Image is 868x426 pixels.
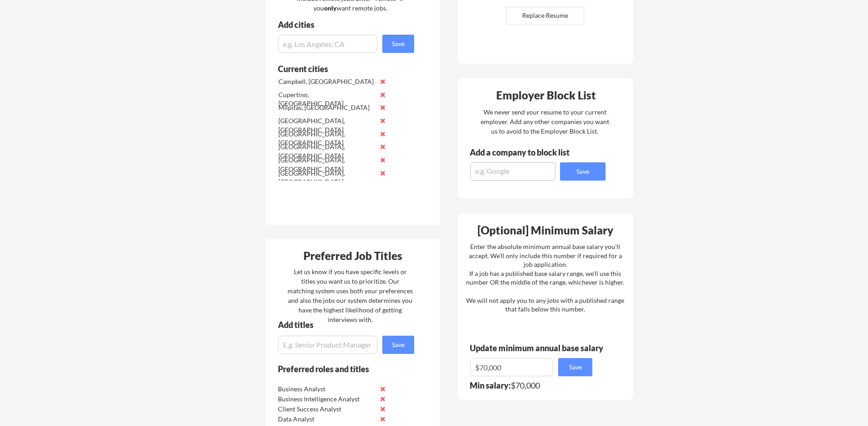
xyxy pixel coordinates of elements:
div: Current cities [278,65,404,73]
div: [GEOGRAPHIC_DATA], [GEOGRAPHIC_DATA] [278,130,375,147]
div: [GEOGRAPHIC_DATA], [GEOGRAPHIC_DATA] [278,142,375,160]
input: E.g. Senior Product Manager [278,336,377,354]
div: Add a company to block list [470,148,584,156]
div: Enter the absolute minimum annual base salary you'll accept. We'll only include this number if re... [466,242,624,314]
div: Employer Block List [461,90,631,101]
button: Save [382,35,414,53]
div: Business Analyst [278,384,374,394]
div: Business Intelligence Analyst [278,395,374,404]
button: Save [558,358,592,376]
div: Data Analyst [278,415,374,424]
div: [GEOGRAPHIC_DATA], [GEOGRAPHIC_DATA] [278,116,375,134]
div: Milpitas, [GEOGRAPHIC_DATA] [278,103,375,112]
div: Update minimum annual base salary [470,344,606,352]
div: [GEOGRAPHIC_DATA], [GEOGRAPHIC_DATA] [278,169,375,187]
strong: only [324,4,337,12]
div: Add cities [278,21,416,29]
div: $70,000 [470,381,598,390]
input: E.g. $100,000 [470,358,553,376]
div: Preferred roles and titles [278,365,402,373]
input: e.g. Los Angeles, CA [278,35,377,53]
div: Campbell, [GEOGRAPHIC_DATA] [278,77,375,86]
div: Let us know if you have specific levels or titles you want us to prioritize. Our matching system ... [288,267,413,324]
div: Preferred Job Titles [268,250,437,261]
div: We never send your resume to your current employer. Add any other companies you want us to avoid ... [480,107,610,136]
div: Client Success Analyst [278,405,374,414]
strong: Min salary: [470,380,511,390]
div: [GEOGRAPHIC_DATA], [GEOGRAPHIC_DATA] [278,156,375,173]
div: Cupertino, [GEOGRAPHIC_DATA] [278,90,375,108]
button: Save [382,336,414,354]
div: Add titles [278,321,406,329]
div: [Optional] Minimum Salary [461,225,630,236]
button: Save [560,162,606,181]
